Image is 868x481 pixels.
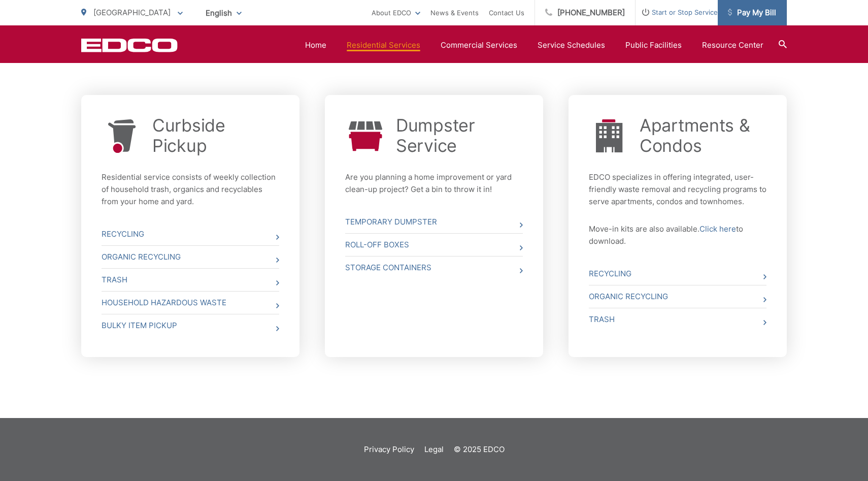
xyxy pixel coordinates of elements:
[489,7,524,19] a: Contact Us
[396,115,523,156] a: Dumpster Service
[305,39,326,51] a: Home
[345,234,523,256] a: Roll-Off Boxes
[699,223,736,235] a: Click here
[728,7,776,19] span: Pay My Bill
[93,8,171,17] span: [GEOGRAPHIC_DATA]
[345,211,523,233] a: Temporary Dumpster
[372,7,420,19] a: About EDCO
[589,171,766,208] p: EDCO specializes in offering integrated, user-friendly waste removal and recycling programs to se...
[589,223,766,247] p: Move-in kits are also available. to download.
[347,39,420,51] a: Residential Services
[102,292,279,314] a: Household Hazardous Waste
[345,171,523,196] p: Are you planning a home improvement or yard clean-up project? Get a bin to throw it in!
[702,39,763,51] a: Resource Center
[345,256,523,279] a: Storage Containers
[538,39,605,51] a: Service Schedules
[81,38,178,52] a: EDCD logo. Return to the homepage.
[589,285,766,308] a: Organic Recycling
[430,7,479,19] a: News & Events
[454,443,505,456] p: © 2025 EDCO
[640,115,766,156] a: Apartments & Condos
[198,4,249,22] span: English
[589,308,766,331] a: Trash
[589,263,766,285] a: Recycling
[102,171,279,208] p: Residential service consists of weekly collection of household trash, organics and recyclables fr...
[102,314,279,337] a: Bulky Item Pickup
[102,223,279,245] a: Recycling
[102,269,279,291] a: Trash
[364,443,414,456] a: Privacy Policy
[424,443,444,456] a: Legal
[625,39,682,51] a: Public Facilities
[441,39,517,51] a: Commercial Services
[152,115,279,156] a: Curbside Pickup
[102,246,279,268] a: Organic Recycling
